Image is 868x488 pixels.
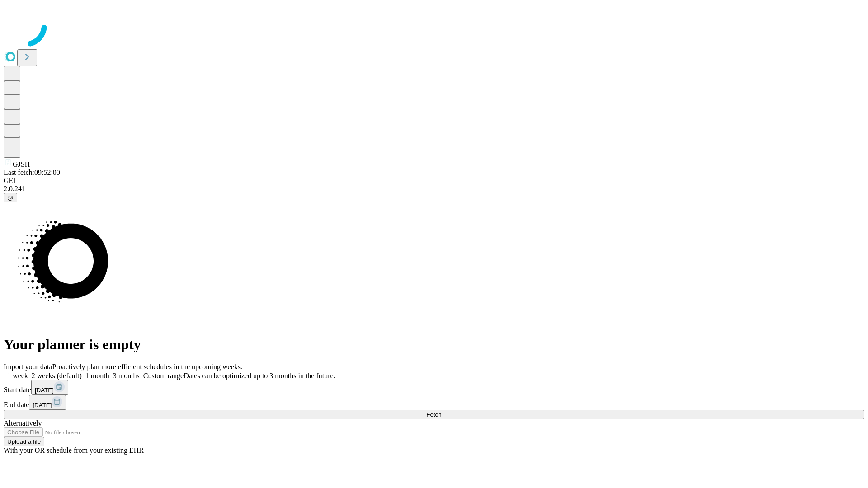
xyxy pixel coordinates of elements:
[4,446,144,454] span: With your OR schedule from your existing EHR
[4,177,864,185] div: GEI
[4,185,864,193] div: 2.0.241
[85,372,109,380] span: 1 month
[7,194,14,201] span: @
[143,372,184,380] span: Custom range
[4,193,17,202] button: @
[33,402,52,408] span: [DATE]
[4,363,52,371] span: Import your data
[13,160,30,168] span: GJSH
[31,380,68,395] button: [DATE]
[32,372,82,380] span: 2 weeks (default)
[113,372,140,380] span: 3 months
[4,410,864,419] button: Fetch
[7,372,28,380] span: 1 week
[4,437,44,446] button: Upload a file
[29,395,66,410] button: [DATE]
[35,387,54,394] span: [DATE]
[4,336,864,353] h1: Your planner is empty
[426,411,441,418] span: Fetch
[4,419,42,427] span: Alternatively
[52,363,242,371] span: Proactively plan more efficient schedules in the upcoming weeks.
[4,169,60,176] span: Last fetch: 09:52:00
[4,380,864,395] div: Start date
[184,372,335,380] span: Dates can be optimized up to 3 months in the future.
[4,395,864,410] div: End date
